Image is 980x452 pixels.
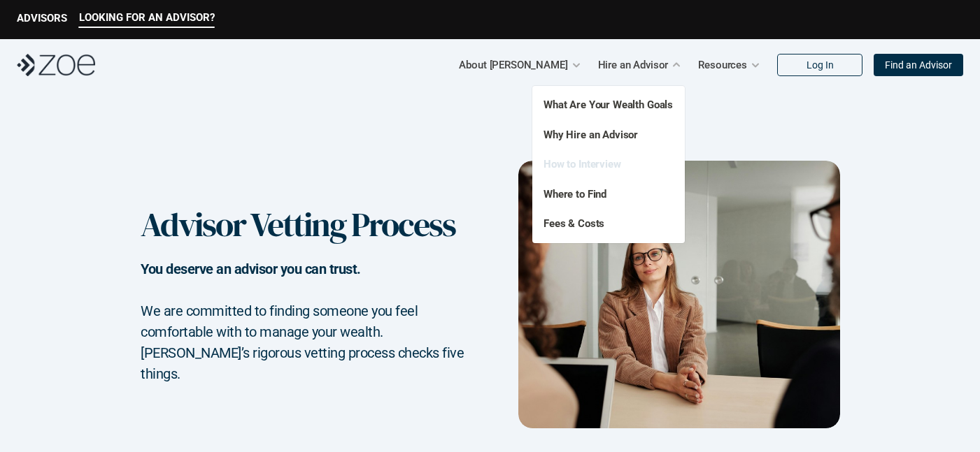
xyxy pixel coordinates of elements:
a: How to Interview [544,158,621,170]
p: Resources [698,54,747,75]
p: LOOKING FOR AN ADVISOR? [79,11,215,24]
a: Where to Find [544,188,606,201]
p: ADVISORS [17,12,67,24]
p: Log In [807,59,834,71]
p: About [PERSON_NAME] [459,54,567,75]
a: What Are Your Wealth Goals [544,99,673,111]
a: Fees & Costs [544,217,604,230]
a: Find an Advisor [874,54,963,76]
a: Log In [777,54,862,76]
h2: We are committed to finding someone you feel comfortable with to manage your wealth. [PERSON_NAME... [141,300,464,384]
h2: You deserve an advisor you can trust. [141,258,464,300]
h1: Advisor Vetting Process [141,205,461,245]
p: Hire an Advisor [598,54,669,75]
a: Why Hire an Advisor [544,129,638,141]
p: Find an Advisor [885,59,952,71]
